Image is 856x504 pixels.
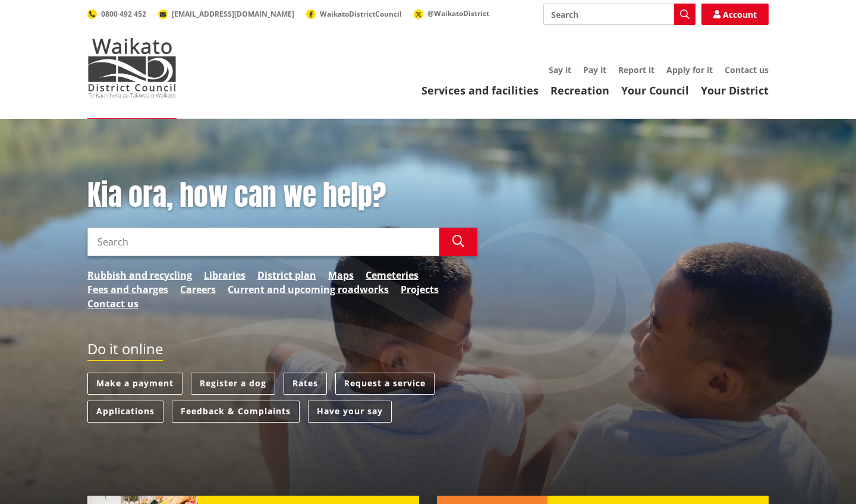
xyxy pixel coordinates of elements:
[87,401,163,423] a: Applications
[328,268,354,282] a: Maps
[87,38,177,97] img: Waikato District Council - Te Kaunihera aa Takiwaa o Waikato
[172,9,294,19] span: [EMAIL_ADDRESS][DOMAIN_NAME]
[666,64,713,75] a: Apply for it
[87,282,168,297] a: Fees and charges
[725,64,769,75] a: Contact us
[421,83,539,97] a: Services and facilities
[543,4,695,25] input: Search input
[414,8,489,18] a: @WaikatoDistrict
[257,268,316,282] a: District plan
[284,373,327,395] a: Rates
[87,9,146,19] a: 0800 492 452
[306,9,402,19] a: WaikatoDistrictCouncil
[618,64,654,75] a: Report it
[401,282,439,297] a: Projects
[87,341,163,361] h2: Do it online
[549,64,571,75] a: Say it
[87,268,192,282] a: Rubbish and recycling
[366,268,418,282] a: Cemeteries
[204,268,246,282] a: Libraries
[87,297,139,311] a: Contact us
[583,64,606,75] a: Pay it
[158,9,294,19] a: [EMAIL_ADDRESS][DOMAIN_NAME]
[701,83,769,97] a: Your District
[101,9,146,19] span: 0800 492 452
[180,282,216,297] a: Careers
[701,4,769,25] a: Account
[87,228,439,256] input: Search input
[87,373,182,395] a: Make a payment
[320,9,402,19] span: WaikatoDistrictCouncil
[87,178,477,213] h1: Kia ora, how can we help?
[550,83,609,97] a: Recreation
[335,373,435,395] a: Request a service
[427,8,489,18] span: @WaikatoDistrict
[308,401,392,423] a: Have your say
[621,83,689,97] a: Your Council
[191,373,275,395] a: Register a dog
[172,401,300,423] a: Feedback & Complaints
[228,282,389,297] a: Current and upcoming roadworks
